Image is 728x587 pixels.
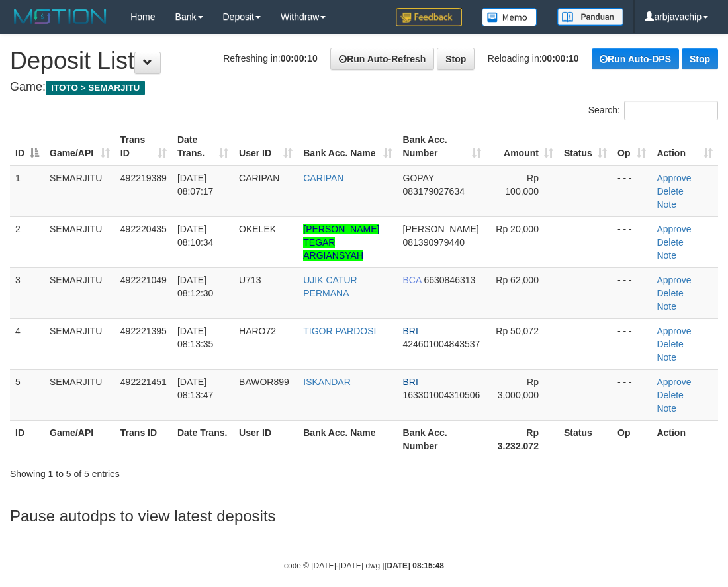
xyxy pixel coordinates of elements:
h4: Game: [10,81,718,94]
span: [PERSON_NAME] [403,224,479,234]
span: Rp 3,000,000 [498,377,539,400]
span: [DATE] 08:12:30 [177,275,214,298]
th: Rp 3.232.072 [486,420,559,458]
a: Approve [657,173,691,183]
th: Bank Acc. Number: activate to sort column ascending [398,128,487,165]
a: Approve [657,326,691,336]
td: SEMARJITU [44,267,115,318]
td: - - - [612,165,651,217]
th: Amount: activate to sort column ascending [486,128,559,165]
span: BRI [403,326,418,336]
th: Status: activate to sort column ascending [559,128,612,165]
span: Rp 50,072 [496,326,539,336]
th: Game/API [44,420,115,458]
a: Approve [657,377,691,387]
strong: 00:00:10 [281,53,318,64]
h3: Pause autodps to view latest deposits [10,508,718,525]
a: Note [657,352,676,363]
a: Delete [657,237,683,248]
span: Reloading in: [488,53,579,64]
th: User ID: activate to sort column ascending [234,128,298,165]
td: 3 [10,267,44,318]
td: - - - [612,369,651,420]
span: BCA [403,275,422,285]
span: BRI [403,377,418,387]
a: Approve [657,275,691,285]
img: Feedback.jpg [396,8,462,26]
a: Stop [682,48,718,69]
span: Rp 62,000 [496,275,539,285]
span: BAWOR899 [239,377,289,387]
strong: [DATE] 08:15:48 [385,561,444,570]
img: panduan.png [557,8,623,26]
input: Search: [624,101,718,120]
th: ID [10,420,44,458]
td: - - - [612,216,651,267]
th: Game/API: activate to sort column ascending [44,128,115,165]
a: CARIPAN [303,173,343,183]
th: User ID [234,420,298,458]
a: ISKANDAR [303,377,351,387]
span: Refreshing in: [223,53,317,64]
span: 492220435 [120,224,167,234]
th: Trans ID [115,420,172,458]
span: U713 [239,275,261,285]
span: ITOTO > SEMARJITU [46,81,145,95]
th: Date Trans.: activate to sort column ascending [172,128,234,165]
a: Note [657,403,676,414]
span: GOPAY [403,173,434,183]
span: [DATE] 08:10:34 [177,224,214,248]
td: - - - [612,267,651,318]
h1: Deposit List [10,48,718,74]
td: 2 [10,216,44,267]
th: Bank Acc. Number [398,420,487,458]
th: Date Trans. [172,420,234,458]
span: 492221049 [120,275,167,285]
span: Rp 20,000 [496,224,539,234]
img: Button%20Memo.svg [482,8,537,26]
span: Copy 163301004310506 to clipboard [403,390,480,400]
td: SEMARJITU [44,165,115,217]
th: Bank Acc. Name: activate to sort column ascending [298,128,397,165]
td: 4 [10,318,44,369]
a: Run Auto-DPS [592,48,679,69]
a: Delete [657,288,683,298]
a: Note [657,199,676,210]
a: Stop [437,48,475,70]
a: UJIK CATUR PERMANA [303,275,357,298]
td: 5 [10,369,44,420]
th: Action [651,420,718,458]
a: TIGOR PARDOSI [303,326,376,336]
a: [PERSON_NAME] TEGAR ARGIANSYAH [303,224,379,261]
td: SEMARJITU [44,216,115,267]
span: [DATE] 08:13:35 [177,326,214,349]
span: 492221395 [120,326,167,336]
span: [DATE] 08:13:47 [177,377,214,400]
a: Delete [657,339,683,349]
th: Op: activate to sort column ascending [612,128,651,165]
span: HARO72 [239,326,276,336]
a: Delete [657,186,683,197]
th: Trans ID: activate to sort column ascending [115,128,172,165]
span: 492221451 [120,377,167,387]
span: Copy 6630846313 to clipboard [424,275,475,285]
div: Showing 1 to 5 of 5 entries [10,462,293,480]
td: SEMARJITU [44,369,115,420]
label: Search: [588,101,718,120]
span: Copy 081390979440 to clipboard [403,237,465,248]
td: SEMARJITU [44,318,115,369]
span: OKELEK [239,224,276,234]
span: CARIPAN [239,173,279,183]
td: - - - [612,318,651,369]
span: Copy 083179027634 to clipboard [403,186,465,197]
a: Note [657,301,676,312]
a: Delete [657,390,683,400]
strong: 00:00:10 [542,53,579,64]
span: 492219389 [120,173,167,183]
th: Bank Acc. Name [298,420,397,458]
a: Note [657,250,676,261]
th: Status [559,420,612,458]
img: MOTION_logo.png [10,7,111,26]
th: Op [612,420,651,458]
span: Rp 100,000 [505,173,539,197]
